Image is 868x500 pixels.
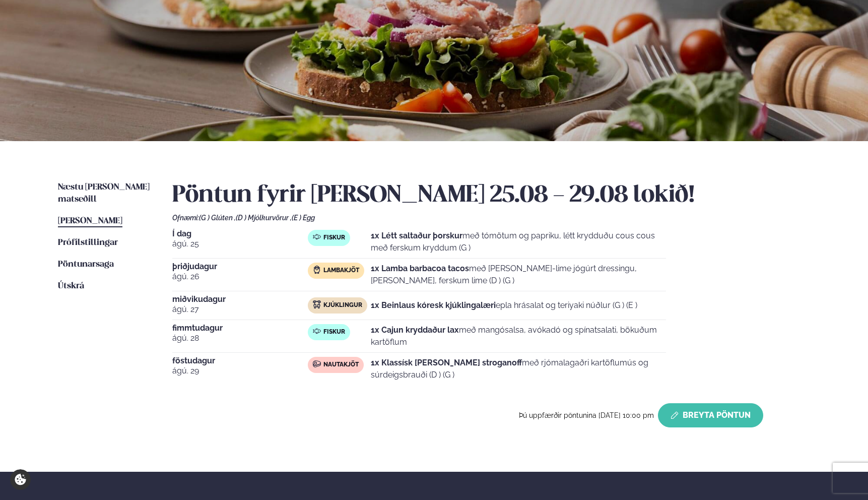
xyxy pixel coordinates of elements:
[58,238,118,247] span: Prófílstillingar
[58,280,84,292] a: Útskrá
[313,300,321,308] img: chicken.svg
[172,365,308,377] span: ágú. 29
[58,181,152,206] a: Næstu [PERSON_NAME] matseðill
[323,267,359,275] span: Lambakjöt
[323,301,362,309] span: Kjúklingur
[323,328,345,336] span: Fiskur
[292,214,315,222] span: (E ) Egg
[172,230,308,238] span: Í dag
[371,231,462,240] strong: 1x Létt saltaður þorskur
[10,469,31,490] a: Cookie settings
[313,360,321,368] img: beef.svg
[172,324,308,332] span: fimmtudagur
[172,357,308,365] span: föstudagur
[58,282,84,290] span: Útskrá
[58,215,122,227] a: [PERSON_NAME]
[371,264,469,273] strong: 1x Lamba barbacoa tacos
[371,300,496,310] strong: 1x Beinlaus kóresk kjúklingalæri
[172,295,308,303] span: miðvikudagur
[172,181,810,210] h2: Pöntun fyrir [PERSON_NAME] 25.08 - 29.08 lokið!
[172,303,308,316] span: ágú. 27
[519,411,654,419] span: Þú uppfærðir pöntunina [DATE] 10:00 pm
[371,324,666,348] p: með mangósalsa, avókadó og spínatsalati, bökuðum kartöflum
[658,403,763,427] button: Breyta Pöntun
[172,271,308,283] span: ágú. 26
[323,361,359,369] span: Nautakjöt
[236,214,292,222] span: (D ) Mjólkurvörur ,
[371,358,522,367] strong: 1x Klassísk [PERSON_NAME] stroganoff
[323,234,345,242] span: Fiskur
[172,214,810,222] div: Ofnæmi:
[172,332,308,344] span: ágú. 28
[58,260,114,269] span: Pöntunarsaga
[313,327,321,335] img: fish.svg
[58,237,118,249] a: Prófílstillingar
[371,325,459,335] strong: 1x Cajun kryddaður lax
[371,230,666,254] p: með tómötum og papriku, létt krydduðu cous cous með ferskum kryddum (G )
[313,233,321,241] img: fish.svg
[199,214,236,222] span: (G ) Glúten ,
[58,217,122,225] span: [PERSON_NAME]
[58,183,150,204] span: Næstu [PERSON_NAME] matseðill
[371,299,637,311] p: epla hrásalat og teriyaki núðlur (G ) (E )
[172,238,308,250] span: ágú. 25
[371,357,666,381] p: með rjómalagaðri kartöflumús og súrdeigsbrauði (D ) (G )
[172,263,308,271] span: þriðjudagur
[313,266,321,274] img: Lamb.svg
[58,259,114,271] a: Pöntunarsaga
[371,263,666,287] p: með [PERSON_NAME]-lime jógúrt dressingu, [PERSON_NAME], ferskum lime (D ) (G )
